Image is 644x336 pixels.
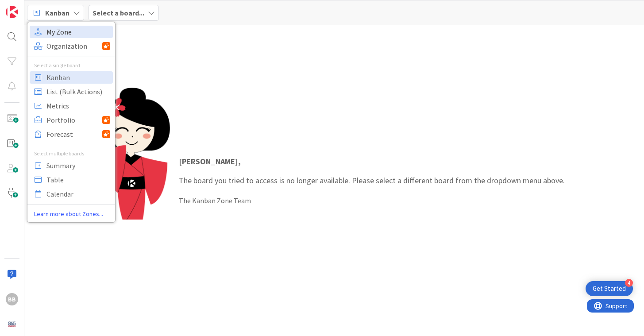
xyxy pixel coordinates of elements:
[46,71,110,84] span: Kanban
[46,127,102,141] span: Forecast
[46,39,102,53] span: Organization
[46,187,110,201] span: Calendar
[30,114,113,126] a: Portfolio
[46,159,110,172] span: Summary
[46,85,110,98] span: List (Bulk Actions)
[46,99,110,112] span: Metrics
[19,1,40,12] span: Support
[27,150,115,158] div: Select multiple boards
[6,6,18,18] img: Visit kanbanzone.com
[179,155,565,186] p: The board you tried to access is no longer available. Please select a different board from the dr...
[6,293,18,305] div: BB
[179,195,565,206] div: The Kanban Zone Team
[46,113,102,127] span: Portfolio
[586,281,633,296] div: Open Get Started checklist, remaining modules: 4
[30,100,113,112] a: Metrics
[625,279,633,287] div: 4
[27,62,115,70] div: Select a single board
[30,71,113,84] a: Kanban
[593,284,626,293] div: Get Started
[30,159,113,172] a: Summary
[30,128,113,140] a: Forecast
[30,26,113,38] a: My Zone
[45,8,69,18] span: Kanban
[179,156,241,166] strong: [PERSON_NAME] ,
[30,40,113,52] a: Organization
[30,85,113,98] a: List (Bulk Actions)
[46,25,110,39] span: My Zone
[93,8,144,17] b: Select a board...
[6,318,18,330] img: avatar
[30,174,113,186] a: Table
[30,188,113,200] a: Calendar
[46,173,110,186] span: Table
[27,209,115,219] a: Learn more about Zones...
